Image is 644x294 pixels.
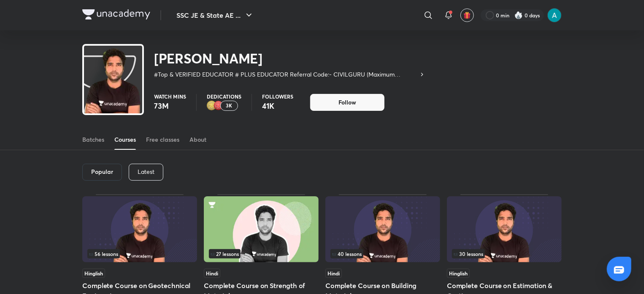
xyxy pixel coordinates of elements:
[338,98,356,107] span: Follow
[454,251,483,256] span: 30 lessons
[262,101,293,111] p: 41K
[82,269,105,278] span: Hinglish
[211,251,239,256] span: 27 lessons
[114,135,136,144] div: Courses
[171,7,259,24] button: SSC JE & State AE ...
[154,101,186,111] p: 73M
[452,249,557,258] div: infocontainer
[82,9,150,19] img: Company Logo
[84,47,142,116] img: class
[82,129,104,150] a: Batches
[154,94,186,99] p: Watch mins
[189,135,206,144] div: About
[330,249,435,258] div: left
[154,70,419,79] p: #Top & VERIFIED EDUCATOR # PLUS EDUCATOR Referral Code:- CIVILGURU (Maximum discount)
[82,135,104,144] div: Batches
[207,94,241,99] p: Dedications
[189,129,206,150] a: About
[332,251,362,256] span: 40 lessons
[447,269,470,278] span: Hinglish
[325,196,440,262] img: Thumbnail
[226,103,233,109] p: 3K
[207,101,217,111] img: educator badge2
[209,249,314,258] div: infocontainer
[82,9,150,22] a: Company Logo
[91,168,113,175] h6: Popular
[87,249,192,258] div: infocontainer
[447,196,562,262] img: Thumbnail
[146,129,179,150] a: Free classes
[204,269,220,278] span: Hindi
[204,196,319,262] img: Thumbnail
[82,196,197,262] img: Thumbnail
[214,101,224,111] img: educator badge1
[114,129,136,150] a: Courses
[209,249,314,258] div: infosection
[209,249,314,258] div: left
[452,249,557,258] div: infosection
[463,11,471,19] img: avatar
[330,249,435,258] div: infocontainer
[262,94,293,99] p: Followers
[146,135,179,144] div: Free classes
[547,8,562,22] img: Ajay Singh
[325,269,342,278] span: Hindi
[452,249,557,258] div: left
[138,168,154,175] p: Latest
[154,50,425,67] h2: [PERSON_NAME]
[87,249,192,258] div: left
[87,249,192,258] div: infosection
[310,94,384,111] button: Follow
[330,249,435,258] div: infosection
[460,8,474,22] button: avatar
[514,11,523,19] img: streak
[89,251,118,256] span: 56 lessons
